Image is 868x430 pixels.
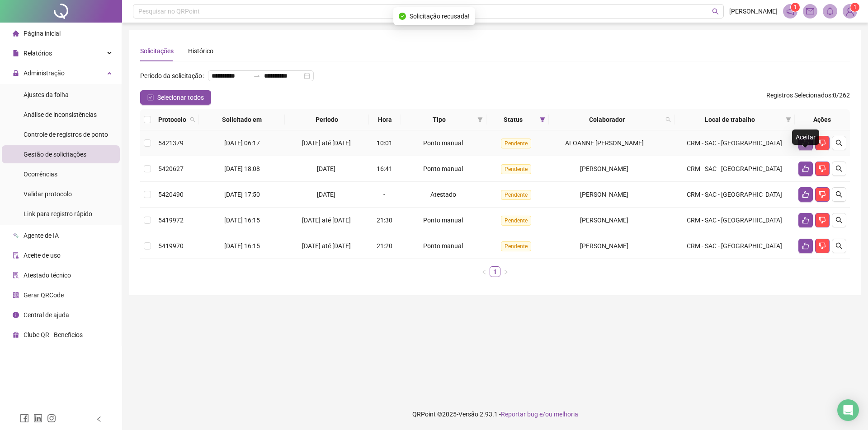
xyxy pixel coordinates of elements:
span: facebook [20,414,29,423]
div: Histórico [188,46,213,56]
span: search [835,191,843,198]
button: left [479,266,490,277]
span: Versão [458,411,478,418]
span: mail [806,7,814,15]
span: Local de trabalho [678,115,782,125]
span: Pendente [501,190,531,200]
span: Administração [24,69,65,77]
span: Solicitação recusada! [410,11,470,21]
span: like [802,191,809,198]
span: dislike [819,165,826,172]
span: - [383,191,385,198]
span: search [665,117,671,122]
span: 21:20 [377,242,392,250]
span: [DATE] 16:15 [224,242,260,250]
td: CRM - SAC - [GEOGRAPHIC_DATA] [675,156,795,182]
span: like [802,242,809,250]
span: notification [786,7,794,15]
span: dislike [819,139,826,147]
span: Pendente [501,164,531,174]
span: Atestado [430,191,456,198]
span: Tipo [405,115,474,125]
span: right [503,269,509,275]
span: Pendente [501,216,531,226]
span: 5420627 [158,165,184,172]
span: [DATE] 06:17 [224,139,260,147]
span: search [664,113,673,126]
span: Ponto manual [423,217,463,224]
span: Agente de IA [24,232,59,239]
span: Pendente [501,241,531,251]
span: search [188,113,197,126]
span: [DATE] até [DATE] [302,242,351,250]
span: left [481,269,487,275]
span: filter [477,117,483,122]
sup: Atualize o seu contato no menu Meus Dados [850,3,859,12]
span: 5419972 [158,217,184,224]
label: Período da solicitação [140,69,208,83]
span: 5419970 [158,242,184,250]
span: [DATE] até [DATE] [302,139,351,147]
span: Registros Selecionados [766,92,831,99]
td: CRM - SAC - [GEOGRAPHIC_DATA] [675,233,795,259]
span: solution [13,272,19,278]
sup: 1 [791,3,800,12]
span: Pendente [501,139,531,148]
span: file [13,50,19,56]
span: [DATE] [317,165,335,172]
span: info-circle [13,312,19,318]
span: [DATE] até [DATE] [302,217,351,224]
span: search [835,165,843,172]
span: audit [13,252,19,259]
span: Análise de inconsistências [24,111,97,118]
span: Controle de registros de ponto [24,131,108,138]
span: 21:30 [377,217,392,224]
span: like [802,217,809,224]
span: qrcode [13,292,19,298]
span: [DATE] 18:08 [224,165,260,172]
span: Validar protocolo [24,190,72,198]
a: 1 [490,267,500,277]
span: search [835,217,843,224]
span: dislike [819,242,826,250]
span: dislike [819,191,826,198]
span: Status [490,115,536,125]
span: lock [13,70,19,76]
span: Reportar bug e/ou melhoria [501,411,578,418]
span: : 0 / 262 [766,90,850,105]
span: swap-right [253,72,260,79]
span: 1 [794,4,797,10]
span: Central de ajuda [24,311,69,319]
span: home [13,30,19,37]
span: search [835,242,843,250]
li: 1 [490,266,500,277]
span: [PERSON_NAME] [580,242,628,250]
span: Gestão de solicitações [24,151,86,158]
span: Colaborador [552,115,662,125]
th: Hora [369,109,401,130]
span: search [190,117,195,122]
span: Aceite de uso [24,252,61,259]
footer: QRPoint © 2025 - 2.93.1 - [122,398,868,430]
span: left [96,416,102,422]
span: 1 [854,4,857,10]
span: [PERSON_NAME] [729,6,778,16]
span: 5420490 [158,191,184,198]
span: Ponto manual [423,242,463,250]
span: ALOANNE [PERSON_NAME] [565,139,644,147]
span: 10:01 [377,139,392,147]
span: [PERSON_NAME] [580,191,628,198]
span: to [253,72,260,79]
span: [PERSON_NAME] [580,217,628,224]
div: Aceitar [792,129,819,145]
img: 82424 [843,5,857,18]
span: Selecionar todos [157,92,204,102]
li: Página anterior [479,266,490,277]
div: Ações [798,115,846,125]
span: 5421379 [158,139,184,147]
span: search [712,8,719,15]
span: Atestado técnico [24,272,71,279]
span: Página inicial [24,30,61,37]
span: Ocorrências [24,171,57,178]
div: Solicitações [140,46,174,56]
